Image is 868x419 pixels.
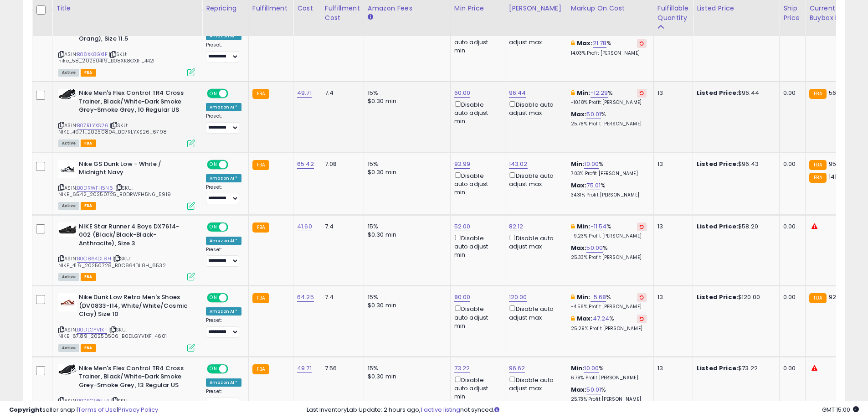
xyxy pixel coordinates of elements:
div: 7.4 [325,222,357,231]
p: 25.33% Profit [PERSON_NAME] [571,254,647,261]
b: Min: [577,88,591,97]
b: Nike Men's Flex Control TR4 Cross Trainer, Black/White-Dark Smoke Grey-Smoke Grey, 13 Regular US [79,364,190,392]
small: Amazon Fees. [368,13,373,21]
b: Listed Price: [697,88,738,97]
a: 82.12 [509,222,524,231]
b: Listed Price: [697,293,738,301]
div: Disable auto adjust min [454,304,498,330]
div: Preset: [206,247,241,267]
p: 14.03% Profit [PERSON_NAME] [571,50,647,57]
div: Disable auto adjust min [454,99,498,126]
span: All listings currently available for purchase on Amazon [58,140,79,147]
b: Max: [571,243,587,252]
span: | SKU: NIKE_49.71_20250804_B07RLYXS26_6798 [58,122,167,135]
span: FBA [81,202,96,210]
strong: Copyright [9,405,42,414]
div: Disable auto adjust max [509,304,560,321]
div: $0.30 min [368,372,443,381]
div: Fulfillment Cost [325,4,360,23]
p: 25.78% Profit [PERSON_NAME] [571,121,647,127]
img: 41U1+zG-3oL._SL40_.jpg [58,89,77,99]
div: 13 [657,222,686,231]
small: FBA [809,293,826,303]
div: Amazon Fees [368,4,447,13]
img: 31cnc5HKXcL._SL40_.jpg [58,222,77,237]
a: 120.00 [509,293,527,302]
div: $96.44 [697,89,772,97]
div: Preset: [206,184,241,205]
a: 50.01 [586,110,601,119]
div: ASIN: [58,160,195,209]
small: FBA [809,160,826,170]
span: 2025-09-9 15:00 GMT [822,405,859,414]
a: 96.44 [509,88,526,98]
span: | SKU: NIKE_65.42_20250725_B0DRWFH5N6_5919 [58,184,171,198]
img: 31gZK2yfcvL._SL40_.jpg [58,293,77,311]
b: Listed Price: [697,160,738,168]
div: 0.00 [783,293,798,301]
span: FBA [81,69,96,77]
a: -11.54 [591,222,607,231]
b: Min: [571,160,585,168]
b: Min: [577,293,591,301]
div: % [571,181,647,198]
small: FBA [809,89,826,99]
div: % [571,89,647,106]
b: Max: [571,110,587,119]
a: 49.71 [297,364,312,373]
span: FBA [81,140,96,147]
span: 95 [829,160,836,168]
div: Amazon AI * [206,237,241,245]
div: Amazon AI * [206,103,241,111]
a: 64.25 [297,293,314,302]
div: % [571,293,647,310]
span: | SKU: NIKE_67.89_20250506_B0DLGYV1XF_4601 [58,326,167,340]
div: [PERSON_NAME] [509,4,563,13]
div: 15% [368,160,443,168]
div: Disable auto adjust max [509,171,560,188]
div: Fulfillment [252,4,289,13]
img: 41U1+zG-3oL._SL40_.jpg [58,364,77,375]
a: B0C864DL8H [77,255,111,263]
span: OFF [227,223,241,231]
div: 15% [368,364,443,372]
b: NIKE Star Runner 4 Boys DX7614-002 (Black/Black-Black-Anthracite), Size 3 [79,222,190,250]
div: ASIN: [58,293,195,351]
p: 6.79% Profit [PERSON_NAME] [571,375,647,381]
img: 31aB1riv8OL._SL40_.jpg [58,160,77,178]
div: Ship Price [783,4,801,23]
div: 15% [368,89,443,97]
div: Amazon AI * [206,32,241,40]
a: B07RLYXS26 [77,122,108,129]
div: 7.4 [325,293,357,301]
div: ASIN: [58,18,195,75]
div: Last InventoryLab Update: 2 hours ago, not synced. [307,406,859,414]
div: $73.22 [697,364,772,372]
span: ON [208,223,219,231]
span: 56 [829,88,836,97]
div: ASIN: [58,222,195,280]
div: 7.08 [325,160,357,168]
div: ASIN: [58,89,195,146]
div: $0.30 min [368,97,443,105]
div: Disable auto adjust min [454,233,498,259]
div: % [571,110,647,127]
a: 1 active listing [421,405,460,414]
div: 7.4 [325,89,357,97]
a: 96.62 [509,364,525,373]
div: 0.00 [783,222,798,231]
span: OFF [227,365,241,372]
span: 92.73 [829,293,845,301]
div: $96.43 [697,160,772,168]
a: 75.01 [586,181,601,190]
div: Preset: [206,42,241,62]
small: FBA [252,89,269,99]
div: 0.00 [783,364,798,372]
span: All listings currently available for purchase on Amazon [58,344,79,352]
a: -12.29 [591,88,608,98]
a: B0DLGYV1XF [77,326,107,334]
a: Terms of Use [78,405,117,414]
a: 50.00 [586,243,603,253]
a: 80.00 [454,293,471,302]
a: Privacy Policy [118,405,158,414]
